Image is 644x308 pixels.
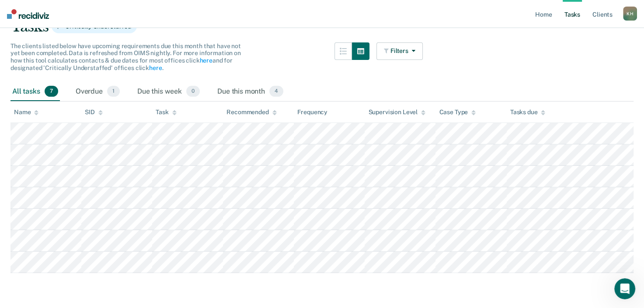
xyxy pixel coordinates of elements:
[216,82,285,101] div: Due this month4
[107,86,120,97] span: 1
[74,82,122,101] div: Overdue1
[623,7,637,21] div: K H
[136,82,202,101] div: Due this week0
[510,108,546,116] div: Tasks due
[45,86,58,97] span: 7
[226,108,276,116] div: Recommended
[10,42,241,71] span: The clients listed below have upcoming requirements due this month that have not yet been complet...
[368,108,425,116] div: Supervision Level
[199,57,212,64] a: here
[7,9,49,19] img: Recidiviz
[14,108,38,116] div: Name
[439,108,476,116] div: Case Type
[10,82,60,101] div: All tasks7
[623,7,637,21] button: KH
[186,86,200,97] span: 0
[614,278,635,299] iframe: Intercom live chat
[269,86,283,97] span: 4
[149,64,162,71] a: here
[10,17,634,35] div: Tasks
[156,108,176,116] div: Task
[376,42,423,60] button: Filters
[85,108,103,116] div: SID
[297,108,327,116] div: Frequency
